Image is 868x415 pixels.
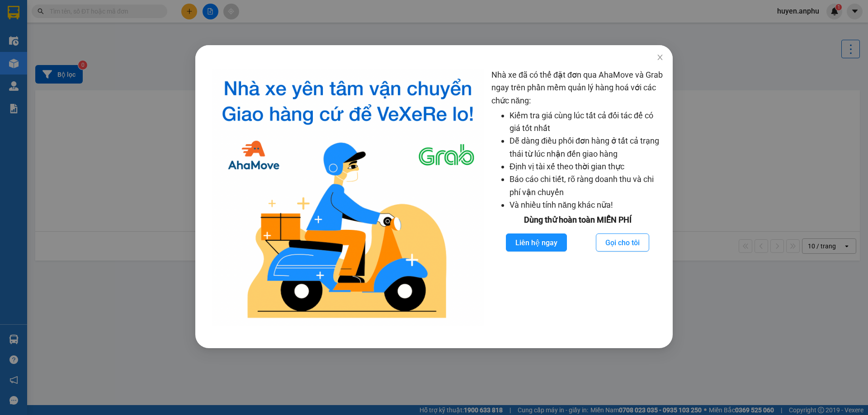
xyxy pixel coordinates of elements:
li: Và nhiều tính năng khác nữa! [509,199,664,211]
img: logo [212,69,484,326]
li: Báo cáo chi tiết, rõ ràng doanh thu và chi phí vận chuyển [509,173,664,199]
li: Kiểm tra giá cùng lúc tất cả đối tác để có giá tốt nhất [509,109,664,135]
button: Close [647,45,673,70]
button: Liên hệ ngay [506,233,567,252]
div: Nhà xe đã có thể đặt đơn qua AhaMove và Grab ngay trên phần mềm quản lý hàng hoá với các chức năng: [491,69,664,326]
span: close [656,54,664,61]
span: Gọi cho tôi [605,237,640,248]
span: Liên hệ ngay [515,237,557,248]
div: Dùng thử hoàn toàn MIỄN PHÍ [491,214,664,226]
li: Định vị tài xế theo thời gian thực [509,160,664,173]
li: Dễ dàng điều phối đơn hàng ở tất cả trạng thái từ lúc nhận đến giao hàng [509,135,664,160]
button: Gọi cho tôi [596,233,649,252]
